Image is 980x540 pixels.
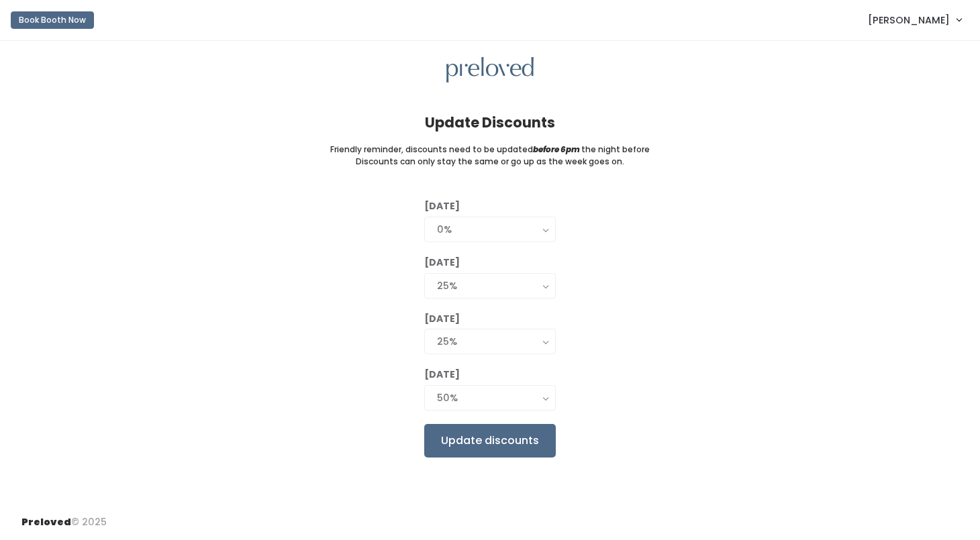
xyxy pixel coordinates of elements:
[424,424,556,457] input: Update discounts
[330,144,650,156] small: Friendly reminder, discounts need to be updated the night before
[11,11,94,29] button: Book Booth Now
[356,156,624,168] small: Discounts can only stay the same or go up as the week goes on.
[437,334,543,349] div: 25%
[424,385,556,411] button: 50%
[424,273,556,299] button: 25%
[424,256,460,270] label: [DATE]
[868,13,950,28] span: [PERSON_NAME]
[446,57,534,83] img: preloved logo
[424,329,556,354] button: 25%
[437,222,543,237] div: 0%
[21,504,107,529] div: © 2025
[424,368,460,382] label: [DATE]
[533,144,580,155] i: before 6pm
[425,115,555,130] h4: Update Discounts
[854,5,975,34] a: [PERSON_NAME]
[437,278,543,293] div: 25%
[437,390,543,405] div: 50%
[11,5,94,35] a: Book Booth Now
[21,515,71,529] span: Preloved
[424,199,460,213] label: [DATE]
[424,312,460,326] label: [DATE]
[424,217,556,242] button: 0%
